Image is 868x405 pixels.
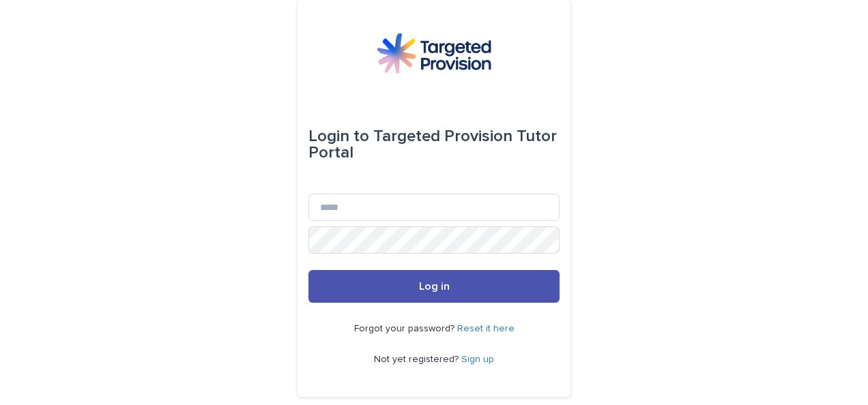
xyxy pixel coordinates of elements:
span: Log in [419,281,450,292]
span: Not yet registered? [374,355,461,364]
button: Log in [308,270,560,303]
span: Login to [308,128,369,145]
a: Sign up [461,355,494,364]
a: Reset it here [457,324,515,333]
img: M5nRWzHhSzIhMunXDL62 [377,33,491,74]
div: Targeted Provision Tutor Portal [308,117,560,172]
span: Forgot your password? [354,324,457,333]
